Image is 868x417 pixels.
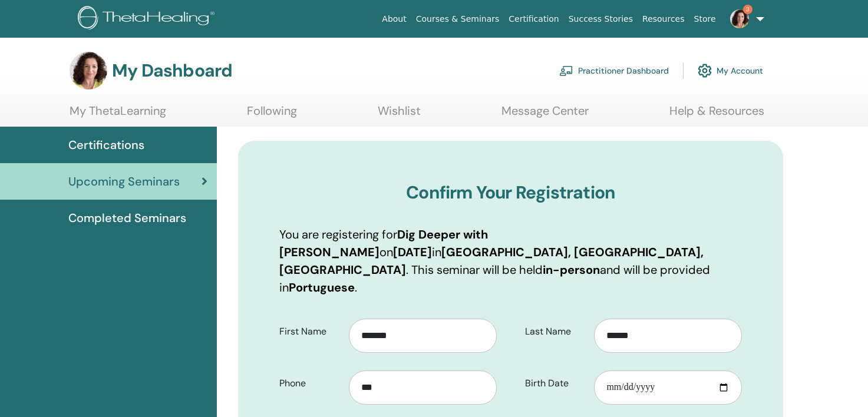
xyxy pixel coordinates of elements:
[68,173,180,190] span: Upcoming Seminars
[516,372,595,395] label: Birth Date
[638,8,689,30] a: Resources
[743,5,753,14] span: 3
[504,8,563,30] a: Certification
[279,182,742,203] h3: Confirm Your Registration
[543,262,600,277] b: in-person
[270,372,349,395] label: Phone
[559,65,573,76] img: chalkboard-teacher.svg
[689,8,721,30] a: Store
[68,136,144,154] span: Certifications
[698,58,763,84] a: My Account
[70,104,166,127] a: My ThetaLearning
[559,58,669,84] a: Practitioner Dashboard
[78,6,219,32] img: logo.png
[68,209,186,227] span: Completed Seminars
[564,8,638,30] a: Success Stories
[698,61,712,81] img: cog.svg
[378,104,421,127] a: Wishlist
[279,244,704,277] b: [GEOGRAPHIC_DATA], [GEOGRAPHIC_DATA], [GEOGRAPHIC_DATA]
[112,60,232,81] h3: My Dashboard
[730,9,749,28] img: default.jpg
[516,320,595,343] label: Last Name
[501,104,589,127] a: Message Center
[279,226,742,296] p: You are registering for on in . This seminar will be held and will be provided in .
[247,104,297,127] a: Following
[377,8,411,30] a: About
[669,104,764,127] a: Help & Resources
[289,280,355,295] b: Portuguese
[70,52,107,90] img: default.jpg
[270,320,349,343] label: First Name
[411,8,504,30] a: Courses & Seminars
[393,244,432,260] b: [DATE]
